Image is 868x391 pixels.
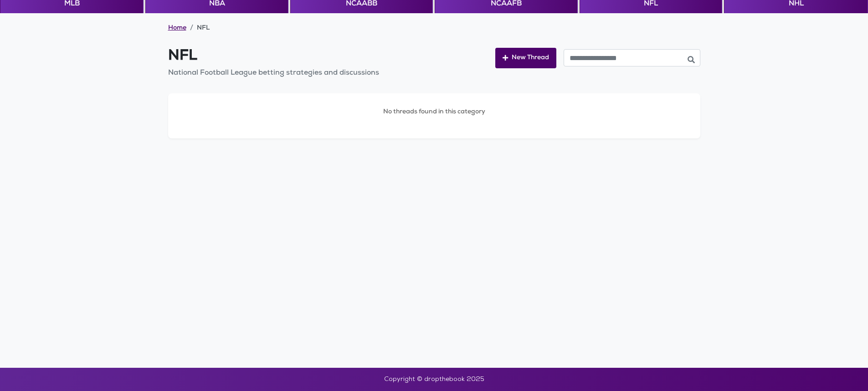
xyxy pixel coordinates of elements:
a: Home [168,24,186,33]
button: New Thread [495,48,556,68]
h1: NFL [168,48,379,65]
li: NFL [186,24,210,33]
p: No threads found in this category [168,108,700,117]
p: National Football League betting strategies and discussions [168,69,379,79]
